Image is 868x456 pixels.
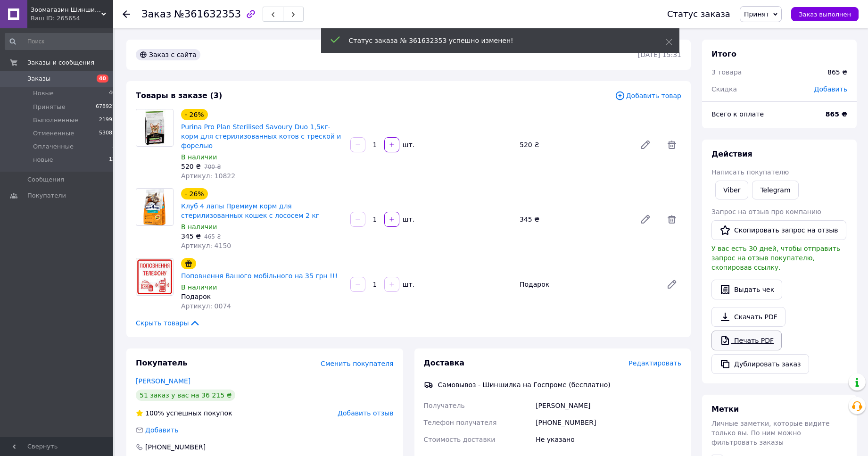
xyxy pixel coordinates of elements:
[33,129,74,138] span: Отмененные
[711,149,752,158] span: Действия
[181,283,217,291] span: В наличии
[204,164,221,170] span: 700 ₴
[99,129,116,138] span: 53085
[33,156,53,164] span: новые
[181,232,201,240] span: 345 ₴
[145,409,164,417] span: 100%
[662,135,681,154] span: Удалить
[33,89,54,98] span: Новые
[181,223,217,231] span: В наличии
[181,172,235,180] span: Артикул: 10822
[27,175,64,184] span: Сообщения
[424,402,465,409] span: Получатель
[181,202,319,219] a: Клуб 4 лапы Премиум корм для стерилизованных кошек с лососем 2 кг
[31,14,113,23] div: Ваш ID: 265654
[711,220,846,240] button: Скопировать запрос на отзыв
[662,210,681,229] span: Удалить
[181,153,217,161] span: В наличии
[97,75,108,83] span: 40
[711,405,739,414] span: Метки
[400,215,415,224] div: шт.
[615,91,681,101] span: Добавить товар
[5,33,116,50] input: Поиск
[791,7,859,21] button: Заказ выполнен
[711,68,742,76] span: 3 товара
[400,280,415,289] div: шт.
[31,6,101,14] span: Зоомагазин Шиншилка - Дискаунтер зоотоваров.Корма для кошек и собак. Ветеринарная аптека
[636,135,655,154] a: Редактировать
[711,420,830,446] span: Личные заметки, которые видите только вы. По ним можно фильтровать заказы
[136,49,200,60] div: Заказ с сайта
[711,307,785,327] a: Скачать PDF
[516,213,632,226] div: 345 ₴
[136,390,235,401] div: 51 заказ у вас на 36 215 ₴
[109,89,116,98] span: 40
[744,10,769,18] span: Принят
[715,181,748,199] a: Viber
[400,140,415,149] div: шт.
[174,8,241,20] span: №361632353
[711,280,782,299] button: Выдать чек
[181,242,231,249] span: Артикул: 4150
[534,414,683,431] div: [PHONE_NUMBER]
[424,436,496,443] span: Стоимость доставки
[636,210,655,229] a: Редактировать
[181,302,231,310] span: Артикул: 0074
[827,67,847,77] div: 865 ₴
[181,109,208,120] div: - 26%
[123,9,130,19] div: Вернуться назад
[136,91,222,100] span: Товары в заказе (3)
[662,275,681,294] a: Редактировать
[96,103,116,111] span: 678927
[711,208,821,216] span: Запрос на отзыв про компанию
[711,168,789,176] span: Написать покупателю
[628,359,681,367] span: Редактировать
[711,354,809,374] button: Дублировать заказ
[136,377,190,385] a: [PERSON_NAME]
[424,358,465,367] span: Доставка
[136,258,173,295] img: Поповнення Вашого мобільного на 35 грн !!!
[181,292,343,301] div: Подарок
[145,426,178,434] span: Добавить
[752,181,798,199] a: Telegram
[424,419,497,426] span: Телефон получателя
[826,110,847,118] b: 865 ₴
[181,188,208,199] div: - 26%
[711,331,782,350] a: Печать PDF
[181,163,201,170] span: 520 ₴
[136,358,187,367] span: Покупатель
[136,408,232,418] div: успешных покупок
[436,380,613,390] div: Самовывоз - Шиншилка на Госпроме (бесплатно)
[136,109,173,146] img: Purina Pro Plan Sterilised Savoury Duo 1,5кг-корм для стерилизованных котов с треской и форелью
[534,397,683,414] div: [PERSON_NAME]
[181,123,341,149] a: Purina Pro Plan Sterilised Savoury Duo 1,5кг-корм для стерилизованных котов с треской и форелью
[349,36,642,45] div: Статус заказа № 361632353 успешно изменен!
[136,318,200,328] span: Скрыть товары
[33,103,66,111] span: Принятые
[144,442,207,452] div: [PHONE_NUMBER]
[338,409,393,417] span: Добавить отзыв
[27,58,94,67] span: Заказы и сообщения
[204,233,221,240] span: 465 ₴
[534,431,683,448] div: Не указано
[814,85,847,93] span: Добавить
[516,278,659,291] div: Подарок
[711,245,840,271] span: У вас есть 30 дней, чтобы отправить запрос на отзыв покупателю, скопировав ссылку.
[516,138,632,151] div: 520 ₴
[711,85,737,93] span: Скидка
[799,11,851,18] span: Заказ выполнен
[27,191,66,200] span: Покупатели
[112,142,116,151] span: 3
[33,142,74,151] span: Оплаченные
[143,189,166,225] img: Клуб 4 лапы Премиум корм для стерилизованных кошек с лососем 2 кг
[711,50,736,58] span: Итого
[321,360,393,367] span: Сменить покупателя
[27,75,50,83] span: Заказы
[33,116,78,124] span: Выполненные
[667,9,730,19] div: Статус заказа
[141,8,171,20] span: Заказ
[109,156,116,164] span: 12
[711,110,764,118] span: Всего к оплате
[181,272,338,280] a: Поповнення Вашого мобільного на 35 грн !!!
[99,116,116,124] span: 21993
